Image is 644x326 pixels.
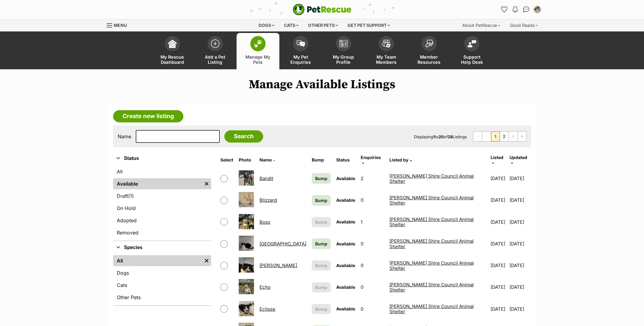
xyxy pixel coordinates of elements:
a: Page 2 [500,132,509,141]
button: Bump [312,217,331,227]
button: Bump [312,282,331,292]
a: Blizzard [259,197,277,203]
a: [PERSON_NAME] Shire Council Animal Shelter [389,195,474,206]
span: Page 1 [491,132,500,141]
img: help-desk-icon-fdf02630f3aa405de69fd3d07c3f3aa587a6932b1a1747fa1d2bba05be0121f9.svg [468,40,476,47]
a: Cats [113,280,212,291]
span: Listed [491,155,503,160]
a: Other Pets [113,292,212,303]
a: Member Resources [408,33,451,69]
span: Menu [114,23,127,28]
span: My Rescue Dashboard [159,54,186,65]
a: My Group Profile [322,33,365,69]
th: Photo [236,153,256,167]
span: Available [336,176,355,181]
button: Notifications [510,5,520,14]
a: My Team Members [365,33,408,69]
td: [DATE] [510,255,530,276]
a: Name [259,157,275,162]
a: Add a Pet Listing [194,33,237,69]
img: member-resources-icon-8e73f808a243e03378d46382f2149f9095a855e16c252ad45f914b54edf8863c.svg [425,39,433,48]
td: 0 [358,190,386,211]
a: Remove filter [202,178,211,189]
td: 0 [358,299,386,320]
td: [DATE] [488,190,509,211]
label: Name [118,134,131,139]
td: 2 [358,168,386,189]
td: [DATE] [510,168,530,189]
input: Search [224,130,263,143]
span: My Pet Enquiries [287,54,315,65]
img: dashboard-icon-eb2f2d2d3e046f16d808141f083e7271f6b2e854fb5c12c21221c1fb7104beca.svg [168,39,177,48]
a: Available [113,178,202,189]
a: [PERSON_NAME] Shire Council Animal Shelter [389,260,474,271]
nav: Pagination [473,131,527,142]
div: Cats [280,19,303,31]
span: Add a Pet Listing [201,54,229,65]
span: Bump [315,306,327,312]
a: Bump [312,195,331,206]
div: Species [113,254,212,305]
a: All [113,255,202,266]
td: [DATE] [488,212,509,233]
a: [PERSON_NAME] Shire Council Animal Shelter [389,303,474,314]
span: My Team Members [373,54,400,65]
td: 1 [358,212,386,233]
img: logo-e224e6f780fb5917bec1dbf3a21bbac754714ae5b6737aabdf751b685950b380.svg [293,4,351,15]
span: Support Help Desk [458,54,486,65]
button: Species [113,244,212,252]
a: Support Help Desk [451,33,493,69]
a: Menu [107,19,131,30]
a: All [113,166,212,177]
span: Bump [315,262,327,269]
td: [DATE] [510,233,530,254]
span: translation missing: en.admin.listings.index.attributes.enquiries [361,155,381,160]
span: Updated [510,155,527,160]
a: Updated [510,155,527,165]
span: Available [336,219,355,224]
div: Get pet support [343,19,394,31]
a: Eclipse [259,306,275,312]
a: Last page [518,132,526,141]
strong: 20 [439,134,444,139]
a: Listed by [389,157,412,162]
button: Bump [312,304,331,314]
a: [GEOGRAPHIC_DATA] [259,241,306,247]
img: notifications-46538b983faf8c2785f20acdc204bb7945ddae34d4c08c2a6579f10ce5e182be.svg [513,6,517,13]
a: Conversations [521,5,531,14]
a: [PERSON_NAME] [259,263,297,268]
a: Favourites [499,5,509,14]
th: Select [218,153,236,167]
span: Bump [315,284,327,291]
a: [PERSON_NAME] Shire Council Animal Shelter [389,282,474,293]
a: Manage My Pets [237,33,279,69]
span: My Group Profile [330,54,357,65]
span: Bump [315,219,327,225]
th: Bump [309,153,333,167]
a: My Pet Enquiries [279,33,322,69]
td: [DATE] [488,299,509,320]
a: Dogs [113,267,212,278]
a: Enquiries [361,155,381,165]
span: Displaying to of Listings [414,134,467,139]
td: 0 [358,277,386,298]
a: [PERSON_NAME] Shire Council Animal Shelter [389,173,474,184]
div: Good Reads [506,19,542,31]
span: Available [336,306,355,311]
span: Available [336,284,355,290]
span: First page [473,132,482,141]
a: Listed [491,155,503,165]
span: Previous page [482,132,491,141]
td: [DATE] [510,190,530,211]
a: [PERSON_NAME] Shire Council Animal Shelter [389,238,474,249]
td: [DATE] [488,255,509,276]
span: Listed by [389,157,408,162]
td: [DATE] [488,233,509,254]
a: Echo [259,284,270,290]
td: 0 [358,255,386,276]
a: Create new listing [113,110,183,122]
img: chat-41dd97257d64d25036548639549fe6c8038ab92f7586957e7f3b1b290dea8141.svg [523,6,529,13]
span: Available [336,263,355,268]
td: [DATE] [510,299,530,320]
span: Bump [315,175,327,182]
